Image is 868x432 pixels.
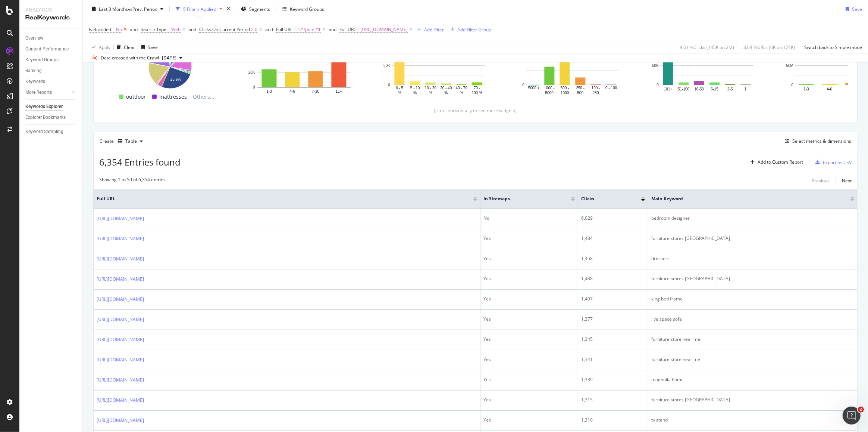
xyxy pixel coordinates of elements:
[483,336,575,343] div: Yes
[100,135,146,147] div: Create
[592,86,600,90] text: 100 -
[745,87,747,92] text: 1
[651,336,854,343] div: furniture store near me
[114,41,135,53] button: Clear
[651,356,854,363] div: furniture store near me
[162,55,176,61] span: 2025 Sep. 5th
[103,107,848,114] div: (scroll horizontally to see more widgets)
[858,407,864,413] span: 2
[251,26,254,33] span: >
[842,178,852,184] div: Next
[25,128,77,136] a: Keyword Sampling
[97,376,144,384] a: [URL][DOMAIN_NAME]
[823,159,852,166] div: Export as CSV
[297,24,321,35] span: ^.*/pdp-.*$
[173,3,225,15] button: 5 Filters Applied
[99,44,110,50] div: Apply
[170,77,181,81] text: 25.9%
[255,24,257,35] span: 0
[474,86,480,90] text: 70 -
[25,56,59,64] div: Keyword Groups
[652,64,659,68] text: 50K
[812,176,830,185] button: Previous
[97,255,144,263] a: [URL][DOMAIN_NAME]
[97,396,144,404] a: [URL][DOMAIN_NAME]
[125,139,137,144] div: Table
[141,26,166,33] span: Search Type
[483,215,575,222] div: No
[265,26,273,33] div: and
[852,6,862,12] div: Save
[651,255,854,262] div: dressers
[25,45,77,53] a: Content Performance
[25,103,77,111] a: Keywords Explorer
[843,3,862,15] button: Save
[398,91,401,95] text: %
[99,156,181,168] span: 6,354 Entries found
[791,83,793,87] text: 0
[89,41,110,53] button: Apply
[544,86,555,90] text: 1000 -
[97,296,144,303] a: [URL][DOMAIN_NAME]
[25,78,45,86] div: Keywords
[425,86,437,90] text: 10 - 20
[561,91,569,95] text: 1000
[249,6,270,12] span: Segments
[97,215,144,222] a: [URL][DOMAIN_NAME]
[99,176,166,185] div: Showing 1 to 50 of 6,354 entries
[188,26,196,33] button: and
[360,24,408,35] span: [URL][DOMAIN_NAME]
[605,86,617,90] text: 0 - 100
[188,26,196,33] div: and
[294,26,296,33] span: ≠
[743,44,795,50] div: 3.64 % URLs ( 6K on 174K )
[413,91,417,95] text: %
[97,195,462,202] span: Full URL
[528,86,540,90] text: 5000 +
[25,89,52,96] div: More Reports
[290,90,295,94] text: 4-6
[89,26,111,33] span: Is Branded
[429,91,432,95] text: %
[483,417,575,423] div: Yes
[329,26,336,33] div: and
[581,316,645,323] div: 1,377
[483,296,575,302] div: Yes
[792,138,851,144] div: Select metrics & dimensions
[581,255,645,262] div: 1,458
[727,87,733,92] text: 2-5
[339,26,356,33] span: Full URL
[25,128,63,136] div: Keyword Sampling
[112,41,228,90] div: A chart.
[483,356,575,363] div: Yes
[801,41,862,53] button: Switch back to Simple mode
[99,6,128,12] span: Last 3 Months
[758,160,803,164] div: Add to Custom Report
[414,25,444,34] button: Add Filter
[160,92,187,101] span: mattresses
[680,44,734,50] div: 9.61 % Clicks ( 145K on 2M )
[279,3,327,15] button: Keyword Groups
[651,396,854,403] div: furniture stores [GEOGRAPHIC_DATA]
[483,275,575,282] div: Yes
[266,90,272,94] text: 1-3
[25,34,77,42] a: Overview
[383,64,390,68] text: 50K
[651,417,854,423] div: tv stand
[25,34,43,42] div: Overview
[97,316,144,323] a: [URL][DOMAIN_NAME]
[581,275,645,282] div: 1,438
[312,90,319,94] text: 7-10
[171,24,181,35] span: Web
[253,85,255,89] text: 0
[651,215,854,222] div: bedroom designer
[581,356,645,363] div: 1,341
[124,44,135,50] div: Clear
[657,83,659,87] text: 0
[276,26,292,33] span: Full URL
[357,26,360,33] span: ≠
[25,78,77,86] a: Keywords
[803,87,809,92] text: 1-3
[651,316,854,323] div: live space sofa
[126,92,146,101] span: outdoor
